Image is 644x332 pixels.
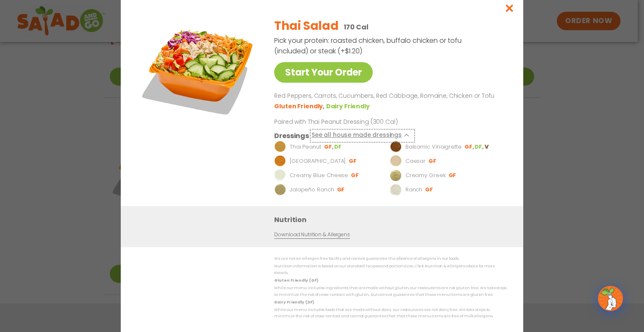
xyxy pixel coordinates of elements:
img: wpChatIcon [599,287,622,310]
p: Red Peppers, Carrots, Cucumbers, Red Cabbage, Romaine, Chicken or Tofu [274,91,503,101]
img: Dressing preview image for Balsamic Vinaigrette [390,141,402,153]
strong: Gluten Friendly (GF) [274,278,318,283]
img: Dressing preview image for Caesar [390,155,402,167]
p: We are not an allergen free facility and cannot guarantee the absence of allergens in our foods. [274,256,506,262]
h3: Nutrition [274,214,511,225]
img: Dressing preview image for Creamy Greek [390,170,402,181]
p: While our menu includes foods that are made without dairy, our restaurants are not dairy free. We... [274,307,506,320]
li: GF [428,157,437,165]
h3: Dressings [274,131,309,141]
li: GF [465,143,475,151]
h2: Thai Salad [274,17,338,35]
li: GF [449,172,457,179]
img: Dressing preview image for Jalapeño Ranch [274,184,286,196]
p: Thai Peanut [290,143,321,151]
a: Download Nutrition & Allergens [274,231,350,239]
p: 170 Cal [344,22,369,32]
p: Paired with Thai Peanut Dressing (300 Cal) [274,118,429,126]
strong: Dairy Friendly (DF) [274,300,314,305]
p: Balsamic Vinaigrette [405,143,462,151]
img: Featured product photo for Thai Salad [140,11,257,128]
li: GF [324,143,334,151]
a: Start Your Order [274,62,373,83]
li: DF [475,143,484,151]
button: See all house made dressings [312,131,413,141]
li: Gluten Friendly [274,102,326,111]
p: Ranch [405,186,423,194]
li: GF [425,186,434,193]
p: Nutrition information is based on our standard recipes and portion sizes. Click Nutrition & Aller... [274,263,506,276]
img: Dressing preview image for Creamy Blue Cheese [274,170,286,181]
li: V [485,143,489,151]
li: DF [334,143,343,151]
img: Dressing preview image for Ranch [390,184,402,196]
p: Jalapeño Ranch [290,186,334,194]
p: Caesar [405,157,426,165]
li: Dairy Friendly [326,102,371,111]
li: GF [337,186,346,193]
p: While our menu includes ingredients that are made without gluten, our restaurants are not gluten ... [274,285,506,298]
img: Dressing preview image for Thai Peanut [274,141,286,153]
li: GF [349,157,358,165]
p: Creamy Greek [405,171,446,180]
p: Creamy Blue Cheese [290,171,348,180]
li: GF [351,172,360,179]
p: [GEOGRAPHIC_DATA] [290,157,346,165]
p: Pick your protein: roasted chicken, buffalo chicken or tofu (included) or steak (+$1.20) [274,35,463,56]
img: Dressing preview image for BBQ Ranch [274,155,286,167]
